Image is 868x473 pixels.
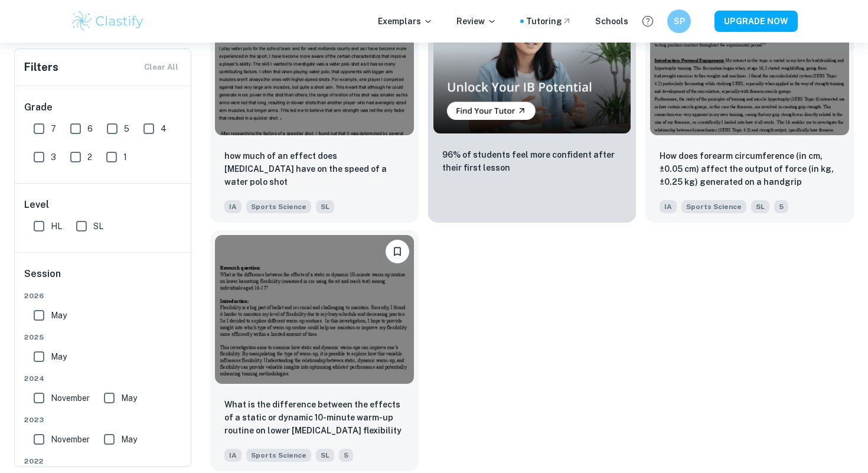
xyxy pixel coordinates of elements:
span: November [51,433,90,446]
span: IA [224,200,242,213]
span: SL [316,449,334,462]
span: HL [51,220,62,233]
h6: Session [24,267,182,291]
a: BookmarkWhat is the difference between the effects of a static or dynamic 10-minute warm-up routi... [210,232,419,473]
span: IA [224,449,242,462]
span: Sports Science [246,200,311,213]
span: November [51,392,90,405]
span: SL [316,200,334,213]
h6: Level [24,198,182,212]
span: 3 [51,151,56,164]
span: 2024 [24,373,182,384]
span: IA [660,200,677,213]
button: UPGRADE NOW [714,11,798,32]
img: Clastify logo [70,9,145,33]
span: 4 [161,122,167,135]
img: Sports Science IA example thumbnail: What is the difference between the effec [215,235,414,384]
p: how much of an effect does arm span have on the speed of a water polo shot [224,149,404,188]
p: What is the difference between the effects of a static or dynamic 10-minute warm-up routine on lo... [224,398,404,438]
span: 1 [123,151,127,164]
span: SL [751,200,769,213]
span: 2025 [24,332,182,342]
a: Schools [595,15,628,28]
button: Help and Feedback [638,11,658,31]
span: 5 [124,122,129,135]
h6: Grade [24,100,182,115]
h6: SP [673,15,686,28]
span: SL [93,220,103,233]
h6: Filters [24,59,58,76]
span: 2026 [24,291,182,301]
span: 2 [87,151,92,164]
span: Sports Science [246,449,311,462]
span: 7 [51,122,56,135]
span: May [51,309,67,322]
span: 2023 [24,415,182,425]
button: Bookmark [386,240,409,263]
span: 5 [774,200,788,213]
span: May [51,350,67,363]
span: May [121,392,137,405]
button: SP [667,9,691,33]
span: 5 [339,449,353,462]
p: How does forearm circumference (in cm, ±0.05 cm) affect the output of force (in kg, ±0.25 kg) gen... [660,149,840,190]
span: 2022 [24,456,182,467]
span: Sports Science [681,200,746,213]
a: Tutoring [526,15,572,28]
p: Review [456,15,497,28]
p: Exemplars [378,15,433,28]
p: 96% of students feel more confident after their first lesson [442,148,622,174]
span: May [121,433,137,446]
span: 6 [87,122,93,135]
